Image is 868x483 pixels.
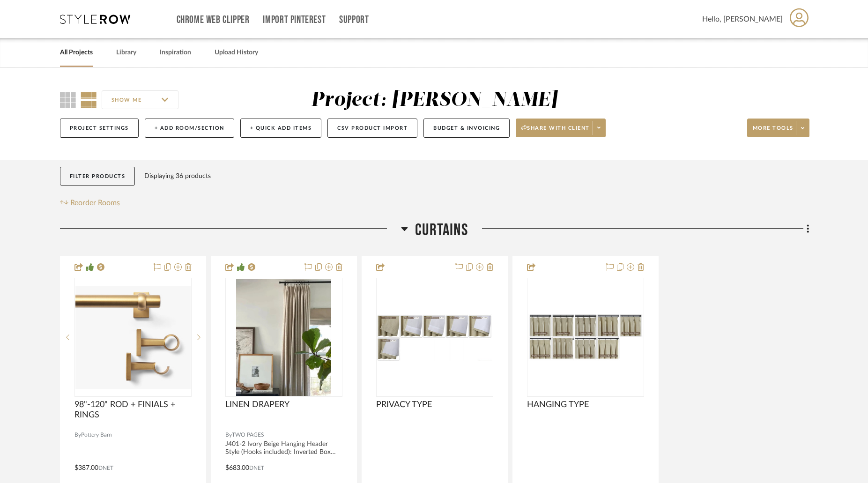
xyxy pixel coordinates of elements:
a: Import Pinterest [263,16,326,24]
a: Chrome Web Clipper [177,16,250,24]
button: Filter Products [60,167,135,186]
span: Pottery Barn [81,431,112,439]
div: Displaying 36 products [144,167,211,186]
a: Inspiration [160,46,191,59]
span: TWO PAGES [232,431,264,439]
span: CURTAINS [415,220,468,240]
button: Project Settings [60,119,139,138]
button: Share with client [516,119,606,137]
button: Budget & Invoicing [423,119,510,138]
div: 0 [75,278,191,396]
div: 0 [226,278,342,396]
span: Hello, [PERSON_NAME] [702,14,783,25]
div: Project: [PERSON_NAME] [311,90,557,110]
img: PRIVACY TYPE [377,314,492,361]
button: More tools [747,119,809,137]
img: LINEN DRAPERY [236,279,331,396]
button: CSV Product Import [327,119,417,138]
img: HANGING TYPE [528,314,643,361]
span: More tools [753,125,794,139]
span: LINEN DRAPERY [225,400,289,410]
span: By [225,431,232,439]
button: + Quick Add Items [240,119,322,138]
img: 98"-120" ROD + FINIALS + RINGS [75,286,191,389]
a: All Projects [60,46,93,59]
span: PRIVACY TYPE [376,400,432,410]
a: Upload History [215,46,258,59]
span: Reorder Rooms [70,197,120,208]
a: Support [339,16,369,24]
span: HANGING TYPE [527,400,589,410]
a: Library [116,46,136,59]
span: 98"-120" ROD + FINIALS + RINGS [74,400,192,420]
button: + Add Room/Section [145,119,234,138]
span: By [74,431,81,439]
button: Reorder Rooms [60,197,120,208]
span: Share with client [521,125,590,139]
